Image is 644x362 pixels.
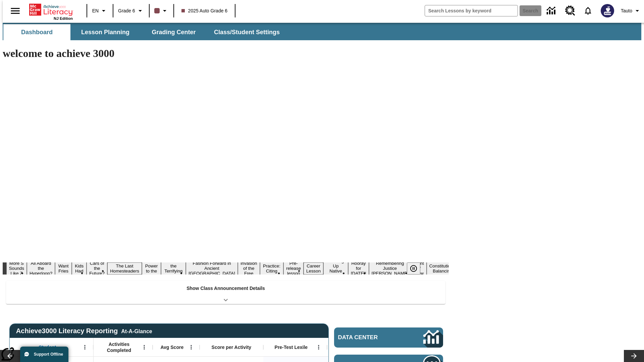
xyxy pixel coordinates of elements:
button: Grade: Grade 6, Select a grade [115,5,147,17]
div: Pause [407,262,427,275]
span: Achieve3000 Literacy Reporting [16,327,152,335]
button: Slide 11 Mixed Practice: Citing Evidence [260,257,284,280]
span: 2025 Auto Grade 6 [181,7,228,14]
button: Slide 5 Cars of the Future? [87,260,107,277]
button: Slide 12 Pre-release lesson [283,260,304,277]
span: Lesson Planning [81,28,129,36]
button: Open Menu [139,342,149,352]
button: Slide 15 Hooray for Constitution Day! [348,260,369,277]
h1: welcome to achieve 3000 [3,47,449,60]
span: Activities Completed [97,341,141,353]
div: SubNavbar [3,24,286,40]
button: Slide 3 Do You Want Fries With That? [55,252,72,285]
div: Home [29,2,73,20]
button: Class/Student Settings [209,24,285,40]
span: Data Center [338,334,401,341]
button: Slide 9 Fashion Forward in Ancient Rome [186,260,238,277]
button: Open Menu [186,342,196,352]
span: Support Offline [34,352,63,357]
span: Avg Score [160,344,183,350]
button: Open Menu [80,342,90,352]
span: Student [39,344,56,350]
span: Score per Activity [212,344,252,350]
button: Slide 14 Cooking Up Native Traditions [323,257,348,280]
span: Tauto [621,7,632,14]
span: Dashboard [21,28,53,36]
span: Pre-Test Lexile [275,344,308,350]
button: Class color is dark brown. Change class color [152,5,171,17]
button: Select a new avatar [597,2,618,19]
button: Lesson carousel, Next [624,350,644,362]
button: Slide 6 The Last Homesteaders [107,262,142,275]
button: Slide 7 Solar Power to the People [142,257,161,280]
span: EN [92,7,99,14]
button: Dashboard [3,24,70,40]
button: Slide 16 Remembering Justice O'Connor [369,260,411,277]
button: Open side menu [5,1,25,21]
input: search field [425,5,518,16]
button: Slide 10 The Invasion of the Free CD [238,255,260,282]
button: Pause [407,262,420,275]
span: Class/Student Settings [214,28,280,36]
div: At-A-Glance [121,327,152,335]
a: Notifications [579,2,597,19]
a: Data Center [543,2,561,20]
div: Show Class Announcement Details [6,281,445,304]
button: Support Offline [20,347,68,362]
p: Show Class Announcement Details [186,285,265,292]
button: Slide 8 Attack of the Terrifying Tomatoes [161,257,186,280]
img: Avatar [601,4,614,17]
span: Grade 6 [118,7,135,14]
button: Lesson Planning [72,24,139,40]
button: Slide 13 Career Lesson [304,262,323,275]
a: Resource Center, Will open in new tab [561,2,579,20]
button: Language: EN, Select a language [89,5,111,17]
button: Slide 1 More S Sounds Like Z [6,260,27,277]
div: SubNavbar [3,23,641,40]
button: Grading Center [140,24,207,40]
button: Open Menu [314,342,324,352]
a: Home [29,3,73,16]
a: Data Center [334,327,443,348]
button: Profile/Settings [618,5,644,17]
button: Slide 4 Dirty Jobs Kids Had To Do [72,252,87,285]
button: Slide 18 The Constitution's Balancing Act [427,257,459,280]
span: NJ Edition [54,16,73,20]
button: Slide 2 All Aboard the Hyperloop? [27,260,55,277]
span: Grading Center [152,28,196,36]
